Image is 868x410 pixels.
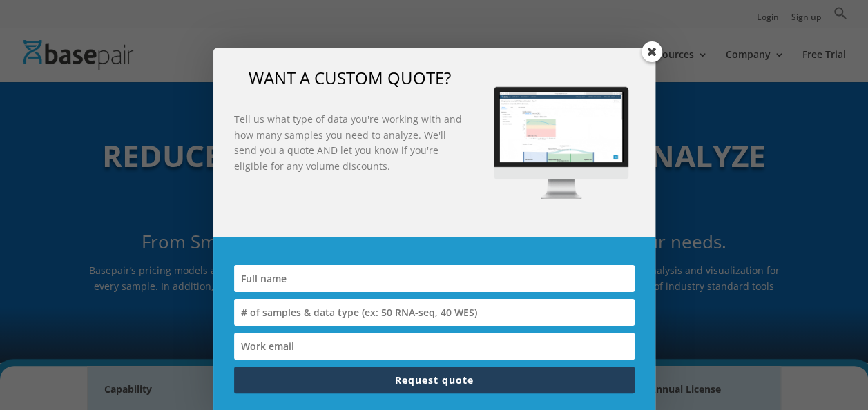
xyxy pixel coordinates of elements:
input: Work email [234,333,635,360]
strong: Tell us what type of data you're working with and how many samples you need to analyze. We'll sen... [234,113,462,172]
input: Full name [234,265,635,292]
span: Request quote [395,373,474,387]
iframe: Drift Widget Chat Controller [799,341,851,393]
button: Request quote [234,367,635,393]
iframe: Drift Widget Chat Window [584,108,860,349]
input: # of samples & data type (ex: 50 RNA-seq, 40 WES) [234,299,635,326]
span: WANT A CUSTOM QUOTE? [249,66,451,89]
